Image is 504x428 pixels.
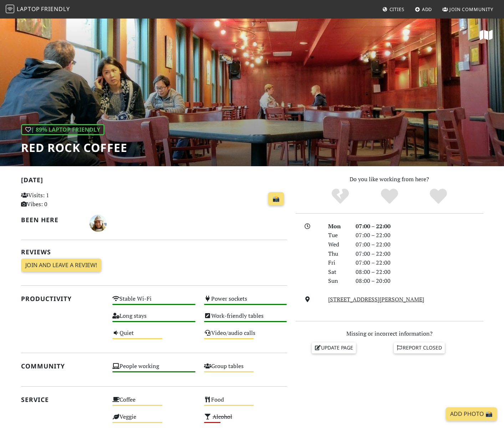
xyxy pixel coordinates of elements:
div: 07:00 – 22:00 [351,231,488,240]
a: LaptopFriendly LaptopFriendly [6,3,70,16]
a: Add Photo 📸 [446,407,497,421]
h2: Community [21,362,104,370]
a: Update page [312,342,356,353]
span: Laptop [17,5,40,13]
img: LaptopFriendly [6,5,14,13]
span: Vela Mineva [90,219,107,226]
div: | 89% Laptop Friendly [21,124,105,136]
span: Join Community [449,6,493,12]
h2: [DATE] [21,176,287,187]
div: People working [108,361,200,378]
div: Food [200,394,291,412]
div: No [316,188,365,205]
h2: Reviews [21,248,287,256]
s: Alcohol [213,413,232,421]
img: 1258-vela.jpg [90,215,107,232]
a: Report closed [394,342,445,353]
a: 📸 [268,192,284,206]
p: Do you like working from here? [296,175,483,184]
span: Add [422,6,432,12]
div: Power sockets [200,294,291,311]
div: Group tables [200,361,291,378]
span: Friendly [41,5,70,13]
div: 07:00 – 22:00 [351,249,488,259]
a: Add [412,3,435,16]
p: Missing or incorrect information? [296,329,483,338]
div: Tue [324,231,351,240]
h2: Been here [21,216,81,224]
div: 08:00 – 20:00 [351,276,488,286]
a: Cities [380,3,407,16]
div: Long stays [108,311,200,328]
div: Mon [324,222,351,231]
div: Definitely! [414,188,463,205]
h1: Red Rock Coffee [21,141,127,154]
h2: Productivity [21,295,104,302]
div: Sat [324,267,351,277]
a: Join and leave a review! [21,259,101,272]
div: Thu [324,249,351,259]
h2: Service [21,396,104,403]
span: Cities [390,6,404,12]
div: 08:00 – 22:00 [351,267,488,277]
div: Fri [324,258,351,267]
div: 07:00 – 22:00 [351,222,488,231]
div: Yes [365,188,414,205]
div: Stable Wi-Fi [108,294,200,311]
a: Join Community [439,3,496,16]
a: [STREET_ADDRESS][PERSON_NAME] [328,295,424,303]
div: Wed [324,240,351,249]
div: 07:00 – 22:00 [351,240,488,249]
div: Sun [324,276,351,286]
div: Video/audio calls [200,328,291,345]
div: Coffee [108,394,200,412]
div: Work-friendly tables [200,311,291,328]
p: Visits: 1 Vibes: 0 [21,191,104,209]
div: 07:00 – 22:00 [351,258,488,267]
div: Quiet [108,328,200,345]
